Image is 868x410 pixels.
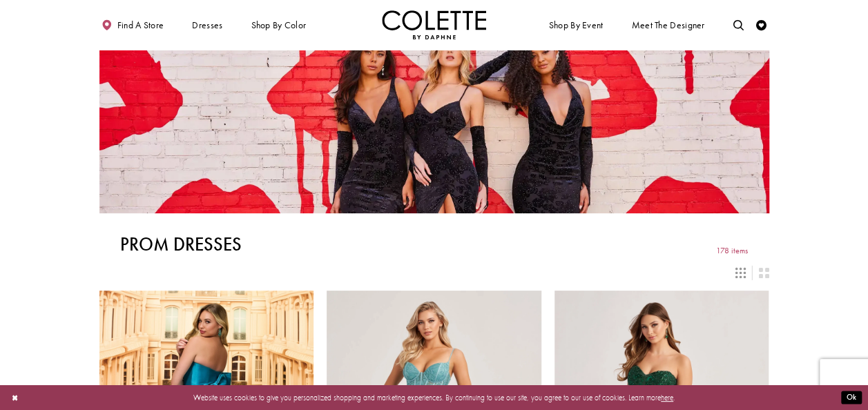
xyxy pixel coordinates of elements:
[629,10,708,39] a: Meet the designer
[189,10,225,39] span: Dresses
[841,391,862,404] button: Submit Dialog
[382,10,487,39] img: Colette by Daphne
[6,389,23,407] button: Close Dialog
[249,10,309,39] span: Shop by color
[753,10,769,39] a: Check Wishlist
[758,268,769,278] span: Switch layout to 2 columns
[75,391,793,404] p: Website uses cookies to give you personalized shopping and marketing experiences. By continuing t...
[631,20,704,30] span: Meet the designer
[120,234,242,255] h1: Prom Dresses
[99,10,166,39] a: Find a store
[382,10,487,39] a: Visit Home Page
[661,393,673,402] a: here
[93,262,775,284] div: Layout Controls
[549,20,604,30] span: Shop By Event
[735,268,746,278] span: Switch layout to 3 columns
[731,10,746,39] a: Toggle search
[716,246,748,255] span: 178 items
[117,20,164,30] span: Find a store
[192,20,222,30] span: Dresses
[546,10,606,39] span: Shop By Event
[251,20,306,30] span: Shop by color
